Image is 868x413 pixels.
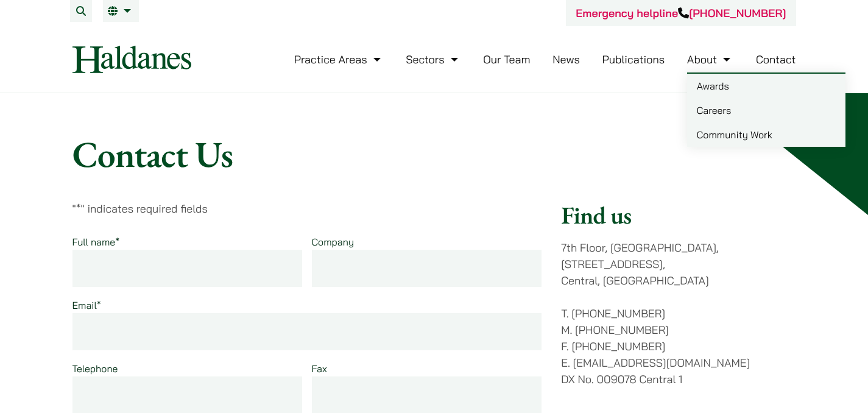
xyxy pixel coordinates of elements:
[483,52,530,66] a: Our Team
[72,132,796,176] h1: Contact Us
[406,52,460,66] a: Sectors
[72,46,191,73] img: Logo of Haldanes
[602,52,665,66] a: Publications
[72,299,101,311] label: Email
[108,6,134,16] a: EN
[687,122,845,147] a: Community Work
[756,52,796,66] a: Contact
[687,98,845,122] a: Careers
[561,305,796,387] p: T. [PHONE_NUMBER] M. [PHONE_NUMBER] F. [PHONE_NUMBER] E. [EMAIL_ADDRESS][DOMAIN_NAME] DX No. 0090...
[312,236,355,248] label: Company
[294,52,384,66] a: Practice Areas
[72,200,542,217] p: " " indicates required fields
[552,52,580,66] a: News
[561,200,796,230] h2: Find us
[687,52,733,66] a: About
[561,239,796,289] p: 7th Floor, [GEOGRAPHIC_DATA], [STREET_ADDRESS], Central, [GEOGRAPHIC_DATA]
[72,236,120,248] label: Full name
[687,74,845,98] a: Awards
[576,6,786,20] a: Emergency helpline[PHONE_NUMBER]
[72,362,118,375] label: Telephone
[312,362,327,375] label: Fax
